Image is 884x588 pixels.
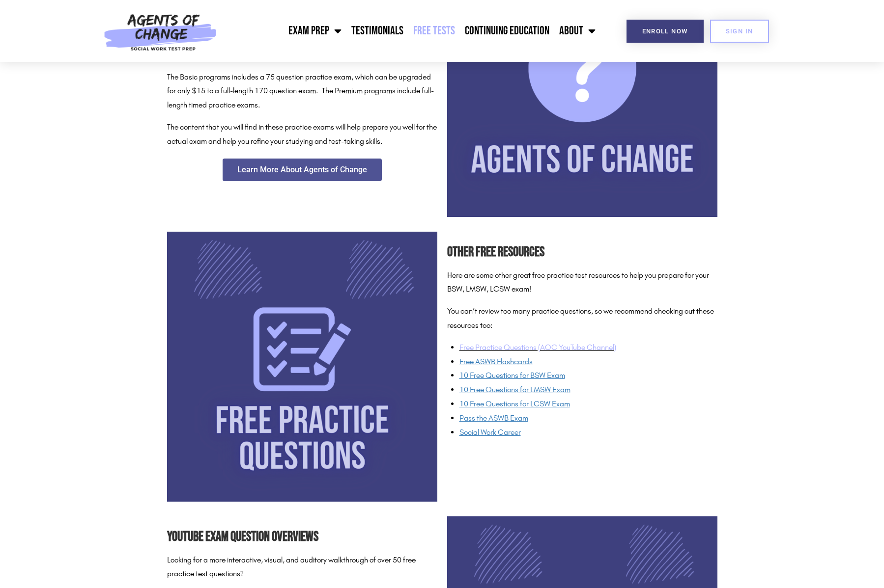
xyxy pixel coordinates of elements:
[223,159,382,181] a: Learn More About Agents of Change
[222,19,600,43] nav: Menu
[284,19,346,43] a: Exam Prep
[554,19,600,43] a: About
[447,268,717,297] p: Here are some other great free practice test resources to help you prepare for your BSW, LMSW, LC...
[459,413,530,423] a: Pass the ASWB Exam
[346,19,408,43] a: Testimonials
[459,428,521,437] a: Social Work Career
[459,357,533,366] a: Free ASWB Flashcards
[627,20,704,43] a: Enroll Now
[459,413,528,423] span: Pass the ASWB Exam
[642,28,688,34] span: Enroll Now
[447,304,717,333] p: You can’t review too many practice questions, so we recommend checking out these resources too:
[167,526,437,548] h2: YouTube Exam Question Overviews
[710,20,769,43] a: SIGN IN
[459,385,570,394] a: 10 Free Questions for LMSW Exam
[447,241,717,264] h2: Other Free Resources
[459,343,616,352] a: Free Practice Questions (AOC YouTube Channel)
[459,371,565,380] a: 10 Free Questions for BSW Exam
[167,70,437,112] p: The Basic programs includes a 75 question practice exam, which can be upgraded for only $15 to a ...
[408,19,460,43] a: Free Tests
[459,399,570,408] a: 10 Free Questions for LCSW Exam
[726,28,753,34] span: SIGN IN
[167,553,437,582] p: Looking for a more interactive, visual, and auditory walkthrough of over 50 free practice test qu...
[167,120,437,149] p: The content that you will find in these practice exams will help prepare you well for the actual ...
[237,166,367,174] span: Learn More About Agents of Change
[460,19,554,43] a: Continuing Education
